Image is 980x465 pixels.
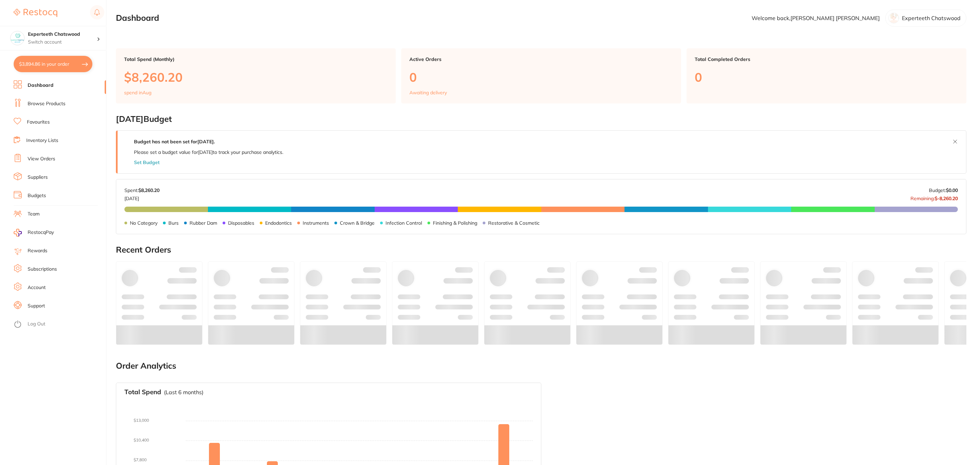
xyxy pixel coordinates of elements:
h2: Recent Orders [116,245,966,255]
span: RestocqPay [28,229,54,236]
p: Welcome back, [PERSON_NAME] [PERSON_NAME] [752,15,880,21]
p: Burs [168,220,179,226]
p: Active Orders [409,57,673,62]
a: Subscriptions [28,266,57,273]
h4: Experteeth Chatswood [28,31,97,38]
p: Remaining: [910,193,958,201]
img: Restocq Logo [14,9,57,17]
p: Experteeth Chatswood [902,15,961,21]
strong: Budget has not been set for [DATE] . [134,139,215,145]
strong: $8,260.20 [138,187,160,193]
p: Total Spend (Monthly) [124,57,388,62]
p: 0 [695,70,958,84]
p: Please set a budget value for [DATE] to track your purchase analytics. [134,149,283,155]
p: spend in Aug [124,90,151,95]
p: Restorative & Cosmetic [488,220,540,226]
a: Active Orders0Awaiting delivery [401,48,681,103]
p: Rubber Dam [190,220,217,226]
p: Spent: [124,188,160,193]
p: Awaiting delivery [409,90,447,95]
a: RestocqPay [14,229,54,237]
a: Total Spend (Monthly)$8,260.20spend inAug [116,48,396,103]
img: Experteeth Chatswood [11,31,24,45]
p: Switch account [28,39,97,46]
p: Crown & Bridge [340,220,375,226]
p: (Last 6 months) [164,389,203,395]
p: Infection Control [386,220,422,226]
h3: Total Spend [124,388,161,396]
a: Suppliers [28,174,48,181]
a: Support [28,303,45,309]
strong: $-8,260.20 [935,195,958,202]
a: Account [28,284,46,291]
button: $3,894.86 in your order [14,56,92,72]
p: Disposables [228,220,254,226]
p: [DATE] [124,193,160,201]
p: $8,260.20 [124,70,388,84]
a: Dashboard [28,82,54,89]
a: Browse Products [28,100,65,107]
p: Instruments [303,220,329,226]
a: Inventory Lists [26,137,58,144]
strong: $0.00 [946,187,958,193]
p: Budget: [929,188,958,193]
a: Favourites [27,119,50,126]
a: View Orders [28,156,55,162]
p: No Category [130,220,157,226]
img: RestocqPay [14,229,22,237]
a: Log Out [28,321,45,327]
button: Set Budget [134,160,160,165]
a: Budgets [28,192,46,199]
p: Finishing & Polishing [433,220,477,226]
h2: [DATE] Budget [116,114,966,124]
a: Total Completed Orders0 [687,48,966,103]
button: Log Out [14,319,104,330]
a: Restocq Logo [14,5,57,21]
p: Endodontics [265,220,292,226]
p: Total Completed Orders [695,57,958,62]
h2: Order Analytics [116,361,966,371]
h2: Dashboard [116,13,159,23]
a: Rewards [28,247,47,254]
a: Team [28,211,40,218]
p: 0 [409,70,673,84]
